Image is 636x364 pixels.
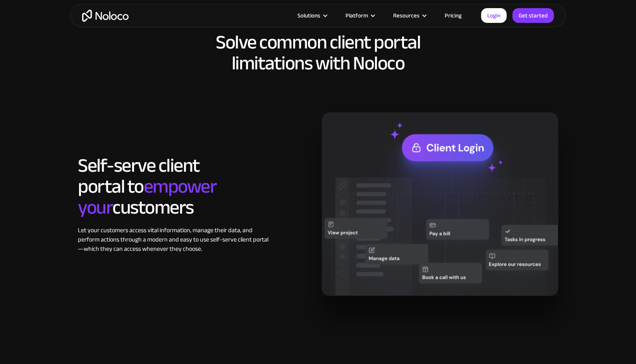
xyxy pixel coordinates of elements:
[383,10,435,21] div: Resources
[393,10,419,21] div: Resources
[78,226,273,254] div: Let your customers access vital information, manage their data, and perform actions through a mod...
[481,8,507,23] a: Login
[82,10,129,22] a: home
[336,10,383,21] div: Platform
[78,168,217,226] span: empower your
[288,10,336,21] div: Solutions
[512,8,554,23] a: Get started
[297,10,320,21] div: Solutions
[346,10,368,21] div: Platform
[435,10,471,21] a: Pricing
[78,32,558,74] h2: Solve common client portal limitations with Noloco
[78,155,273,218] h2: Self-serve client portal to customers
